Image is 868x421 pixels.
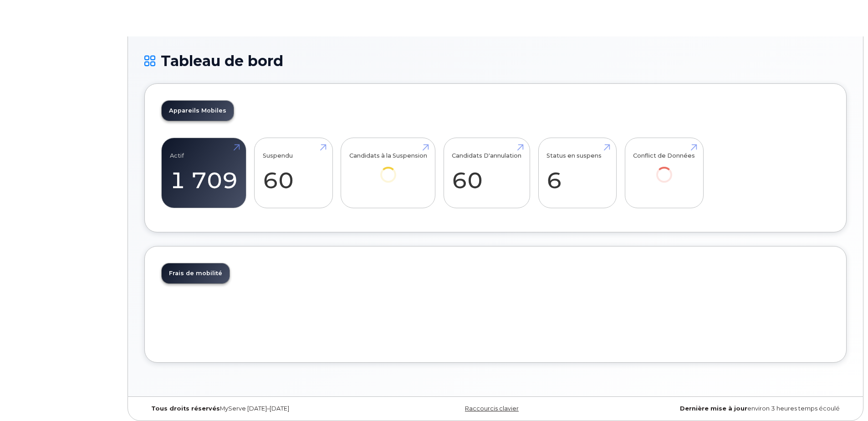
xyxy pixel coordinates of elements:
[144,405,378,412] div: MyServe [DATE]–[DATE]
[151,405,220,412] strong: Tous droits réservés
[170,143,238,203] a: Actif 1 709
[162,101,234,121] a: Appareils Mobiles
[633,143,695,195] a: Conflict de Données
[349,143,427,195] a: Candidats à la Suspension
[452,143,521,203] a: Candidats D'annulation 60
[162,263,230,283] a: Frais de mobilité
[465,405,519,412] a: Raccourcis clavier
[680,405,747,412] strong: Dernière mise à jour
[263,143,324,203] a: Suspendu 60
[613,405,847,412] div: environ 3 heures temps écoulé
[546,143,608,203] a: Status en suspens 6
[144,53,847,69] h1: Tableau de bord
